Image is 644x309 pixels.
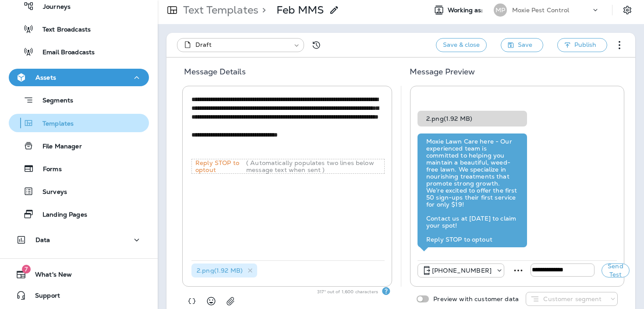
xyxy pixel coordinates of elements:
p: 317 * out of 1,600 characters [317,288,382,295]
span: 7 [22,265,31,274]
p: Surveys [34,188,67,197]
p: Landing Pages [34,211,87,219]
p: File Manager [34,143,82,151]
span: What's New [26,271,72,281]
div: 2.png(1.92 MB) [191,263,257,277]
span: Draft [195,40,212,49]
span: Save [518,39,532,50]
button: Save & close [436,38,487,52]
button: Templates [9,114,149,132]
button: 7What's New [9,266,149,283]
button: Assets [9,69,149,86]
p: Journeys [34,3,71,11]
p: Feb MMS [276,4,324,17]
button: Send Test [602,263,630,277]
button: Settings [619,2,635,18]
button: Surveys [9,182,149,200]
p: ( Automatically populates two lines below message text when sent ) [246,159,384,173]
button: Publish [557,38,607,52]
span: 2.png ( 1.92 MB ) [197,267,243,274]
p: Email Broadcasts [34,49,95,57]
p: Assets [35,74,56,81]
p: Customer segment [543,295,602,302]
p: Moxie Pest Control [512,7,570,14]
button: Text Broadcasts [9,20,149,38]
button: Save [501,38,543,52]
span: Publish [574,39,596,50]
p: > [258,4,266,17]
div: Text Segments Text messages are billed per segment. A single segment is typically 160 characters,... [382,287,390,295]
p: Reply STOP to optout [192,159,246,173]
button: Forms [9,159,149,178]
div: 2.png ( 1.92 MB ) [418,111,527,126]
button: File Manager [9,137,149,155]
span: Working as: [448,7,485,14]
h5: Message Details [173,65,399,86]
button: Support [9,287,149,304]
p: [PHONE_NUMBER] [432,267,492,274]
p: Preview with customer data [429,295,519,302]
span: Support [26,292,60,302]
button: Email Broadcasts [9,42,149,61]
button: Data [9,231,149,249]
p: Data [35,236,50,243]
p: Templates [34,120,74,128]
p: Segments [34,97,73,105]
div: Moxie Lawn Care here - Our experienced team is committed to helping you maintain a beautiful, wee... [426,138,518,243]
p: Text Templates [180,4,258,17]
p: Forms [34,165,62,174]
button: View Changelog [308,36,325,54]
button: Landing Pages [9,205,149,223]
div: MP [494,4,507,17]
h5: Message Preview [399,65,628,86]
p: Text Broadcasts [34,26,91,34]
button: Segments [9,91,149,109]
